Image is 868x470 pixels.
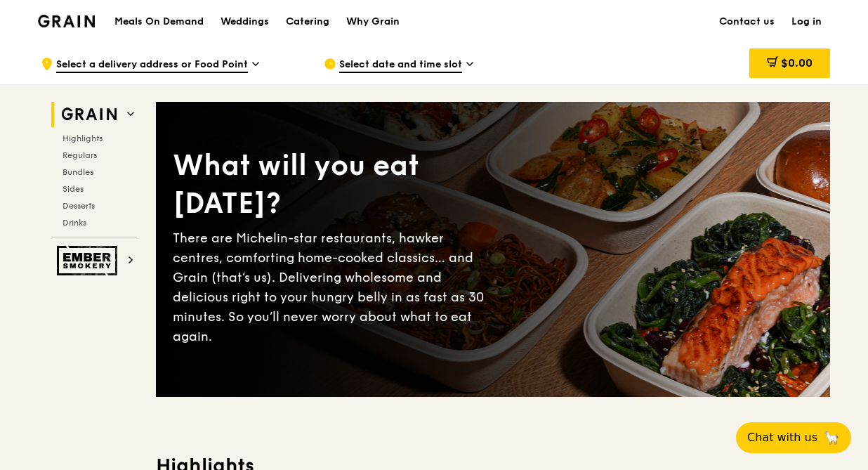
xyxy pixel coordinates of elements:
span: Bundles [63,167,93,177]
div: Weddings [221,1,269,43]
a: Why Grain [338,1,408,43]
div: There are Michelin-star restaurants, hawker centres, comforting home-cooked classics… and Grain (... [173,228,493,346]
a: Log in [783,1,830,43]
img: Grain web logo [57,102,121,127]
div: Why Grain [346,1,400,43]
button: Chat with us🦙 [736,422,851,453]
span: 🦙 [823,429,840,446]
span: Chat with us [747,429,817,446]
span: Sides [63,184,84,194]
a: Weddings [212,1,277,43]
span: Drinks [63,218,86,228]
h1: Meals On Demand [114,15,204,29]
span: Regulars [63,150,97,160]
div: What will you eat [DATE]? [173,147,493,223]
span: Select date and time slot [339,58,462,73]
span: Desserts [63,201,95,211]
span: $0.00 [781,56,813,70]
a: Catering [277,1,338,43]
div: Catering [286,1,329,43]
a: Contact us [711,1,783,43]
span: Highlights [63,133,103,143]
img: Grain [38,15,95,27]
img: Ember Smokery web logo [57,246,121,275]
span: Select a delivery address or Food Point [56,58,248,73]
